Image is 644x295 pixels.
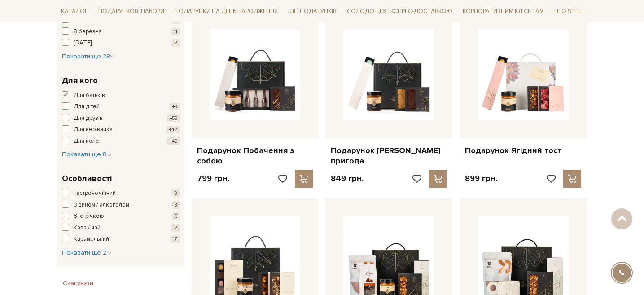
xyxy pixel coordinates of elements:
[166,126,180,133] span: +42
[62,53,115,60] span: Показати ще 28
[170,103,180,110] span: +8
[62,172,112,185] span: Особливості
[172,201,180,209] span: 8
[62,52,115,61] button: Показати ще 28
[171,4,281,18] a: Подарунки на День народження
[57,276,99,291] button: Скасувати
[62,189,180,198] button: Гастрономічний 3
[74,39,92,48] span: [DATE]
[170,235,180,243] span: 17
[167,137,180,145] span: +40
[167,114,180,122] span: +56
[171,224,180,232] span: 2
[465,173,497,184] p: 899 грн.
[459,4,548,18] a: Корпоративним клієнтам
[74,224,101,233] span: Кава / чай
[62,212,180,221] button: Зі стрічкою 5
[62,150,112,158] span: Показати ще 8
[331,145,447,167] a: Подарунок [PERSON_NAME] пригода
[197,145,313,167] a: Подарунок Побачення з собою
[57,4,92,18] a: Каталог
[74,125,113,134] span: Для керівника
[95,4,168,18] a: Подарункові набори
[62,102,180,111] button: Для дітей +8
[74,201,129,210] span: З вином / алкоголем
[465,145,581,156] a: Подарунок Ягідний тост
[62,150,112,159] button: Показати ще 8
[171,28,180,35] span: 11
[62,125,180,134] button: Для керівника +42
[74,114,103,123] span: Для друзів
[172,212,180,220] span: 5
[551,4,587,18] a: Про Spell
[74,91,105,100] span: Для батьків
[62,235,180,244] button: Карамельний 17
[62,75,98,87] span: Для кого
[331,173,364,184] p: 849 грн.
[74,189,116,198] span: Гастрономічний
[285,4,340,18] a: Ідеї подарунків
[74,102,100,111] span: Для дітей
[62,114,180,123] button: Для друзів +56
[62,27,180,36] button: 8 березня 11
[74,137,102,146] span: Для колег
[62,91,180,100] button: Для батьків
[62,224,180,233] button: Кава / чай 2
[62,39,180,48] button: [DATE] 2
[74,212,104,221] span: Зі стрічкою
[197,173,229,184] p: 799 грн.
[74,27,102,36] span: 8 березня
[171,39,180,47] span: 2
[62,137,180,146] button: Для колег +40
[62,201,180,210] button: З вином / алкоголем 8
[171,189,180,197] span: 3
[74,235,109,244] span: Карамельний
[343,4,456,19] a: Солодощі з експрес-доставкою
[62,248,112,257] button: Показати ще 2
[62,271,119,283] span: Розмір набору
[62,249,112,256] span: Показати ще 2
